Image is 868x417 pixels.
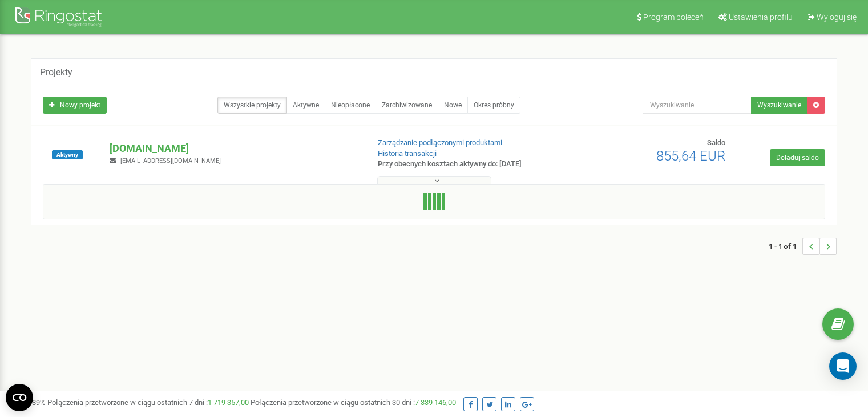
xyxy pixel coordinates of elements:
a: 7 339 146,00 [415,398,456,407]
p: Przy obecnych kosztach aktywny do: [DATE] [378,159,560,170]
a: Zarządzanie podłączonymi produktami [378,138,502,147]
div: Open Intercom Messenger [829,352,857,380]
span: Aktywny [52,150,83,159]
a: Doładuj saldo [770,149,825,166]
span: Wyloguj się [817,13,857,22]
span: Saldo [707,138,725,147]
a: Okres próbny [467,97,520,114]
a: 1 719 357,00 [208,398,249,407]
input: Wyszukiwanie [643,97,752,114]
a: Nieopłacone [325,97,376,114]
a: Zarchiwizowane [376,97,438,114]
a: Nowy projekt [43,97,107,114]
h5: Projekty [40,67,72,78]
span: 855,64 EUR [656,148,725,164]
a: Wszystkie projekty [217,97,287,114]
span: Połączenia przetworzone w ciągu ostatnich 30 dni : [251,398,456,407]
span: 1 - 1 of 1 [769,238,802,255]
span: Program poleceń [643,13,704,22]
a: Aktywne [286,97,325,114]
span: Ustawienia profilu [729,13,793,22]
p: [DOMAIN_NAME] [110,141,359,156]
span: Połączenia przetworzone w ciągu ostatnich 7 dni : [47,398,249,407]
a: Nowe [438,97,468,114]
button: Open CMP widget [6,384,33,411]
span: [EMAIL_ADDRESS][DOMAIN_NAME] [120,157,221,165]
a: Historia transakcji [378,149,437,158]
nav: ... [769,226,837,266]
button: Wyszukiwanie [751,97,808,114]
